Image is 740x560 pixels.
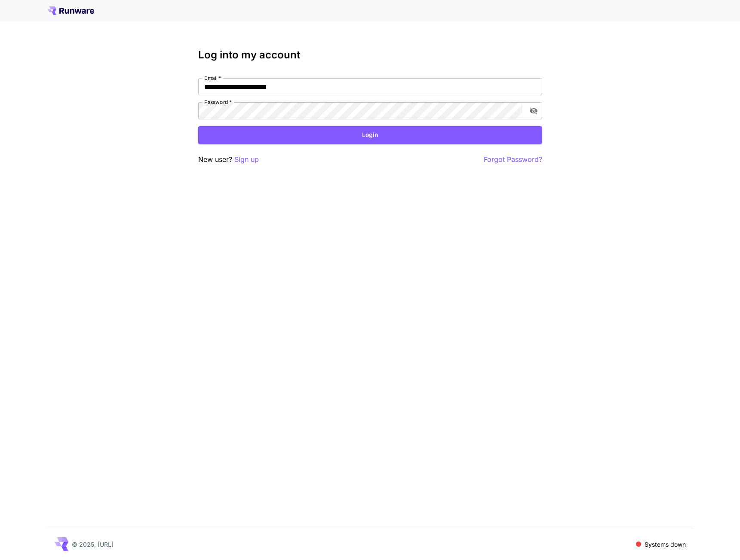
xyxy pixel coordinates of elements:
[234,154,259,165] button: Sign up
[198,49,542,61] h3: Log into my account
[526,103,541,119] button: toggle password visibility
[204,74,221,82] label: Email
[198,126,542,144] button: Login
[204,98,232,106] label: Password
[645,540,686,549] p: Systems down
[198,154,259,165] p: New user?
[484,154,542,165] button: Forgot Password?
[72,540,114,549] p: © 2025, [URL]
